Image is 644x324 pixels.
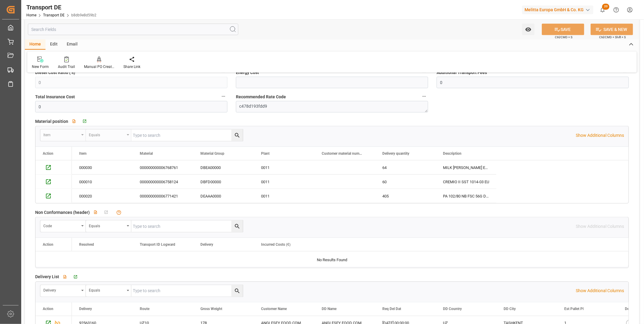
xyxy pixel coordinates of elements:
[72,175,496,189] div: Press SPACE to select this row.
[35,94,75,100] span: Total Insurance Cost
[40,221,86,232] button: open menu
[602,4,609,10] span: 20
[86,285,131,297] button: open menu
[576,288,624,294] p: Show Additional Columns
[436,175,496,189] div: CREMIO II SST 1014-03 EU
[86,130,131,141] button: open menu
[43,286,79,293] div: Delivery
[599,35,626,39] span: Ctrl/CMD + Shift + S
[261,242,290,247] span: Incurred Costs (€)
[254,160,314,174] div: 0011
[254,175,314,189] div: 0011
[236,101,428,113] textarea: c478d193fdd9
[193,160,254,174] div: DBEA00000
[89,286,125,293] div: Equals
[35,118,68,125] span: Material position
[200,307,222,311] span: Gross Weight
[86,221,131,232] button: open menu
[58,64,75,69] div: Audit Trail
[72,160,132,174] div: 000030
[43,151,53,156] div: Action
[72,189,132,203] div: 000020
[131,221,243,232] input: Type to search
[132,189,193,203] div: 000000000006771421
[43,131,79,138] div: Item
[43,307,53,311] div: Action
[382,307,401,311] span: Req Del Dat
[322,307,337,311] span: DD Name
[382,151,409,156] span: Delivery quantity
[261,151,270,156] span: Plant
[231,221,243,232] button: search button
[140,242,175,247] span: Transport ID Logward
[522,5,593,14] div: Melitta Europa GmbH & Co. KG
[43,242,53,247] div: Action
[542,24,584,35] button: SAVE
[254,189,314,203] div: 0011
[35,69,75,76] span: Diesel Cost Ratio (%)
[591,24,633,35] button: SAVE & NEW
[564,307,584,311] span: Est Pallet Pl
[236,94,286,100] span: Recommended Rate Code
[443,151,461,156] span: Description
[231,130,243,141] button: search button
[609,3,623,17] button: Help Center
[436,189,496,203] div: PA 102/80 NB FSC 56G DN AZ VE9 EU
[79,242,94,247] span: Resolved
[79,307,92,311] span: Delivery
[72,175,132,189] div: 000010
[45,39,62,50] div: Edit
[140,307,149,311] span: Route
[43,222,79,229] div: code
[236,69,259,76] span: Energy Cost
[72,160,496,175] div: Press SPACE to select this row.
[43,13,65,17] a: Transport DE
[25,39,45,50] div: Home
[35,160,72,175] div: Press SPACE to select this row.
[62,39,82,50] div: Email
[193,189,254,203] div: DEAAA0000
[26,13,36,17] a: Home
[132,160,193,174] div: 000000000006768761
[261,307,287,311] span: Customer Name
[79,151,86,156] span: Item
[84,64,114,69] div: Manual PO Creation
[231,285,243,297] button: search button
[40,130,86,141] button: open menu
[35,209,90,216] span: Non Conformances (header)
[375,160,436,174] div: 64
[40,285,86,297] button: open menu
[131,130,243,141] input: Type to search
[35,175,72,189] div: Press SPACE to select this row.
[375,189,436,203] div: 405
[32,64,49,69] div: New Form
[131,285,243,297] input: Type to search
[28,24,238,35] input: Search Fields
[200,151,224,156] span: Material Group
[140,151,153,156] span: Material
[26,3,96,12] div: Transport DE
[437,69,487,76] span: Additional Transport Fees
[35,189,72,203] div: Press SPACE to select this row.
[220,93,227,100] button: Total Insurance Cost
[522,24,535,35] button: open menu
[522,4,596,15] button: Melitta Europa GmbH & Co. KG
[375,175,436,189] div: 60
[420,93,428,100] button: Recommended Rate Code
[504,307,516,311] span: DD City
[89,131,125,138] div: Equals
[555,35,572,39] span: Ctrl/CMD + S
[35,274,59,280] span: Delivery List
[132,175,193,189] div: 000000000006758124
[596,3,609,17] button: show 20 new notifications
[193,175,254,189] div: DBFD00000
[576,132,624,139] p: Show Additional Columns
[123,64,140,69] div: Share Link
[89,222,125,229] div: Equals
[322,151,362,156] span: Customer material number
[72,189,496,203] div: Press SPACE to select this row.
[443,307,462,311] span: DD Country
[200,242,213,247] span: Delivery
[436,160,496,174] div: MILK [PERSON_NAME] EU_SCAN TU8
